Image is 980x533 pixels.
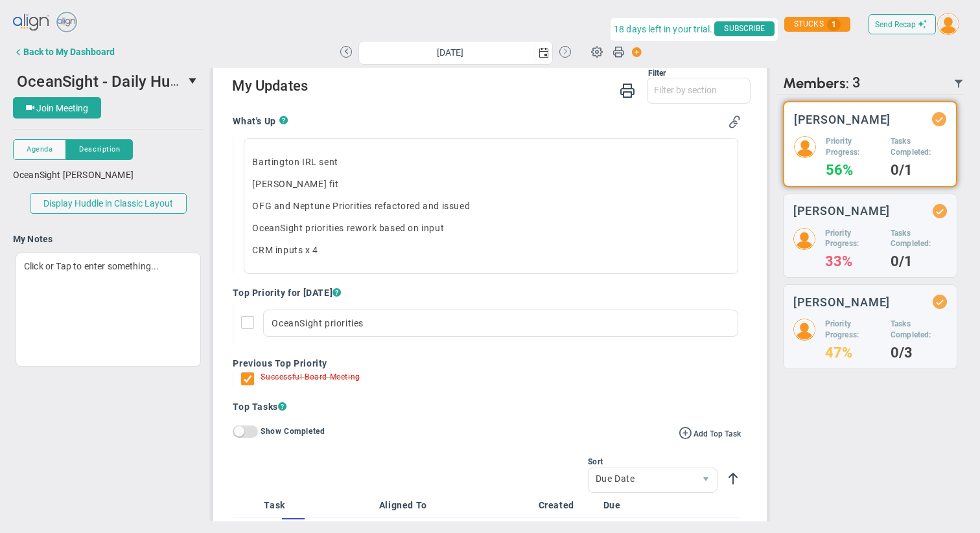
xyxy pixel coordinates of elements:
h5: Priority Progress: [826,136,881,158]
span: Join Meeting [36,103,88,113]
span: Agenda [27,144,52,155]
h5: Tasks Completed: [891,136,946,158]
h3: [PERSON_NAME] [793,296,891,308]
input: Filter by section [647,78,750,102]
img: 204746.Person.photo [937,13,959,35]
img: align-logo.svg [13,10,51,36]
div: Updated Status [935,115,944,124]
img: 204746.Person.photo [794,136,816,158]
h2: My Updates [232,78,750,96]
th: Created [533,493,598,518]
th: Aligned To [374,493,533,518]
span: Print My Huddle Updates [620,82,635,98]
span: OceanSight - Daily Huddle [17,71,201,91]
div: STUCKS [784,17,850,32]
h5: Priority Progress: [825,228,881,250]
h4: 33% [825,256,881,267]
button: Add Top Task [679,425,741,440]
img: 206891.Person.photo [793,319,815,341]
button: Display Huddle in Classic Layout [30,193,187,214]
p: CRM inputs x 4 [252,244,729,256]
th: Task [259,493,345,518]
h4: Top Priority for [DATE] [233,287,740,299]
span: OceanSight priorities [272,318,364,328]
p: [PERSON_NAME] fit [252,177,729,190]
span: Members: [783,74,849,92]
span: select [534,41,552,64]
h4: 0/3 [891,347,947,359]
div: Sort [588,457,717,466]
span: Filter Updated Members [953,78,964,89]
h4: My Notes [13,233,204,245]
p: OceanSight priorities rework based on input [252,221,729,234]
span: 18 days left in your trial. [614,21,712,38]
h4: What's Up [233,115,279,127]
h4: 0/1 [891,164,946,176]
p: Bartington IRL sent [252,155,729,168]
p: OFG and Neptune Priorities refactored and issued [252,199,729,212]
span: Huddle Settings [585,39,609,63]
button: Back to My Dashboard [13,39,115,65]
h4: 47% [825,347,881,359]
span: Due Date [589,468,695,490]
label: Show Completed [261,426,325,435]
h4: Previous Top Priority [233,357,740,369]
h3: [PERSON_NAME] [793,205,891,217]
span: 1 [827,18,841,31]
img: 204747.Person.photo [793,228,815,250]
span: Description [79,144,120,155]
h3: [PERSON_NAME] [794,113,891,126]
div: Successful Board Meeting [261,372,360,387]
div: Back to My Dashboard [23,47,115,57]
span: Add Top Task [694,429,741,438]
h5: Tasks Completed: [891,319,947,341]
div: Click or Tap to enter something... [16,253,201,367]
h5: Priority Progress: [825,319,881,341]
span: select [184,70,204,92]
h5: Tasks Completed: [891,228,947,250]
div: Updated Status [935,207,944,216]
span: Send Recap [875,20,916,29]
h4: Top Tasks [233,400,740,413]
th: Due [598,493,663,518]
span: 3 [852,74,861,92]
button: Agenda [13,139,66,160]
span: OceanSight [PERSON_NAME] [13,170,134,180]
span: Action Button [625,43,642,61]
div: Filter [232,69,666,78]
button: Description [66,139,133,160]
span: SUBSCRIBE [714,21,774,36]
span: Print Huddle [612,45,624,63]
span: select [695,468,717,493]
div: Updated Status [935,297,944,306]
button: Join Meeting [13,97,101,119]
h4: 0/1 [891,256,947,267]
button: Send Recap [869,14,936,34]
h4: 56% [826,164,881,176]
